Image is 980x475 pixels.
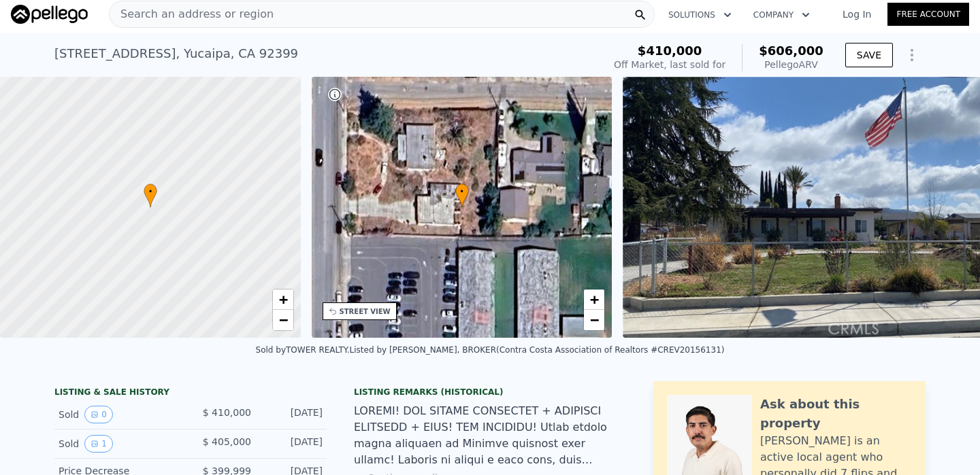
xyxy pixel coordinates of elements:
[84,406,113,423] button: View historical data
[759,58,823,71] div: Pellego ARV
[262,406,323,423] div: [DATE]
[110,6,274,22] span: Search an address or region
[11,5,88,24] img: Pellego
[256,345,350,355] div: Sold by TOWER REALTY .
[144,186,157,198] span: •
[590,311,599,328] span: −
[845,43,893,67] button: SAVE
[203,436,251,447] span: $ 405,000
[278,311,287,328] span: −
[455,183,469,207] div: •
[54,387,327,400] div: LISTING & SALE HISTORY
[262,435,323,453] div: [DATE]
[350,345,725,355] div: Listed by [PERSON_NAME], BROKER (Contra Costa Association of Realtors #CREV20156131)
[887,3,969,26] a: Free Account
[84,435,113,453] button: View historical data
[826,7,887,21] a: Log In
[278,291,287,308] span: +
[742,3,821,27] button: Company
[59,435,180,453] div: Sold
[638,43,702,58] span: $410,000
[584,289,604,310] a: Zoom in
[340,306,391,317] div: STREET VIEW
[273,310,293,330] a: Zoom out
[584,310,604,330] a: Zoom out
[759,43,823,58] span: $606,000
[657,3,742,27] button: Solutions
[354,403,626,468] div: LOREMI! DOL SITAME CONSECTET + ADIPISCI ELITSEDD + EIUS! TEM INCIDIDU! Utlab etdolo magna aliquae...
[898,41,926,69] button: Show Options
[760,395,912,433] div: Ask about this property
[354,387,626,398] div: Listing Remarks (Historical)
[203,407,251,418] span: $ 410,000
[59,406,180,423] div: Sold
[455,186,469,198] span: •
[590,291,599,308] span: +
[54,44,298,63] div: [STREET_ADDRESS] , Yucaipa , CA 92399
[273,289,293,310] a: Zoom in
[614,58,725,71] div: Off Market, last sold for
[144,183,157,207] div: •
